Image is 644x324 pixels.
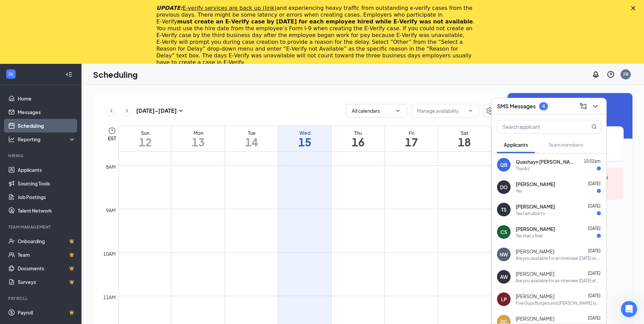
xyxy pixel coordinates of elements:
[119,126,171,151] a: October 12, 2025
[18,119,76,132] a: Scheduling
[591,102,600,110] svg: ChevronDown
[588,248,601,253] span: [DATE]
[102,250,117,257] div: 10am
[591,124,597,129] svg: MagnifyingGlass
[621,301,637,317] iframe: Intercom live chat
[108,127,116,135] svg: Clock
[516,300,601,306] div: Five Guys Burgers and [PERSON_NAME] is so excited for you to join our team! Do you know anyone el...
[500,251,508,258] div: NW
[516,226,555,232] span: [PERSON_NAME]
[108,107,115,115] svg: ChevronLeft
[504,142,528,148] span: Applicants
[516,255,601,261] div: Are you available for an interview [DATE] at 3:30pm
[516,248,554,255] span: [PERSON_NAME]
[177,107,185,115] svg: SmallChevronDown
[18,248,76,262] a: TeamCrown
[500,229,507,235] div: CS
[516,293,554,300] span: [PERSON_NAME]
[18,105,76,119] a: Messages
[18,92,76,105] a: Home
[590,101,601,112] button: ChevronDown
[8,295,74,301] div: Payroll
[18,306,76,319] a: PayrollCrown
[501,296,507,303] div: LP
[108,135,116,142] span: EST
[579,102,587,110] svg: ComposeMessage
[500,184,508,191] div: DO
[122,106,132,116] button: ChevronRight
[516,181,555,187] span: [PERSON_NAME]
[18,177,76,190] a: Sourcing Tools
[497,120,578,133] input: Search applicant
[497,103,536,110] h3: SMS Messages
[136,107,177,114] h3: [DATE] - [DATE]
[66,71,72,78] svg: Collapse
[486,107,494,115] svg: Settings
[548,142,583,148] span: Team members
[417,107,465,114] input: Manage availability
[584,159,601,164] span: 10:02am
[500,273,508,280] div: AW
[578,101,589,112] button: ComposeMessage
[332,126,385,151] a: October 16, 2025
[172,136,225,148] h1: 13
[18,190,76,204] a: Job Postings
[172,129,225,136] div: Mon
[8,153,74,159] div: Hiring
[588,271,601,276] span: [DATE]
[592,70,600,78] svg: Notifications
[93,69,138,80] h1: Scheduling
[588,316,601,321] span: [DATE]
[119,136,171,148] h1: 12
[588,203,601,209] span: [DATE]
[225,126,278,151] a: October 14, 2025
[385,136,438,148] h1: 17
[278,129,331,136] div: Wed
[332,129,385,136] div: Thu
[588,181,601,186] span: [DATE]
[385,126,438,151] a: October 17, 2025
[588,226,601,231] span: [DATE]
[631,6,638,10] div: Close
[516,233,543,239] div: Yes that's fine!
[124,107,130,115] svg: ChevronRight
[438,136,491,148] h1: 18
[346,104,407,118] button: All calendarsChevronDown
[516,270,554,277] span: [PERSON_NAME]
[8,136,15,143] svg: Analysis
[516,203,555,210] span: [PERSON_NAME]
[542,103,545,109] div: 4
[516,158,577,165] span: Quashayn [PERSON_NAME]
[588,293,601,298] span: [DATE]
[18,275,76,289] a: SurveysCrown
[623,71,628,77] div: FB
[278,126,331,151] a: October 15, 2025
[332,136,385,148] h1: 16
[105,163,117,170] div: 8am
[18,262,76,275] a: DocumentsCrown
[119,129,171,136] div: Sun
[483,104,497,118] button: Settings
[500,161,508,168] div: QB
[438,126,491,151] a: October 18, 2025
[157,5,477,66] div: and experiencing heavy traffic from outstanding e-verify cases from the previous days. There migh...
[438,129,491,136] div: Sat
[106,106,116,116] button: ChevronLeft
[18,234,76,248] a: OnboardingCrown
[468,108,473,113] svg: ChevronDown
[18,163,76,177] a: Applicants
[177,18,473,25] b: must create an E‑Verify case by [DATE] for each employee hired while E‑Verify was not available
[385,129,438,136] div: Fri
[516,315,554,322] span: [PERSON_NAME]
[8,224,74,230] div: Team Management
[607,70,615,78] svg: QuestionInfo
[225,136,278,148] h1: 14
[516,188,522,194] div: Yes
[501,206,507,213] div: TS
[225,129,278,136] div: Tue
[183,5,277,11] a: E-verify services are back up (link)
[18,136,76,143] div: Reporting
[172,126,225,151] a: October 13, 2025
[278,136,331,148] h1: 15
